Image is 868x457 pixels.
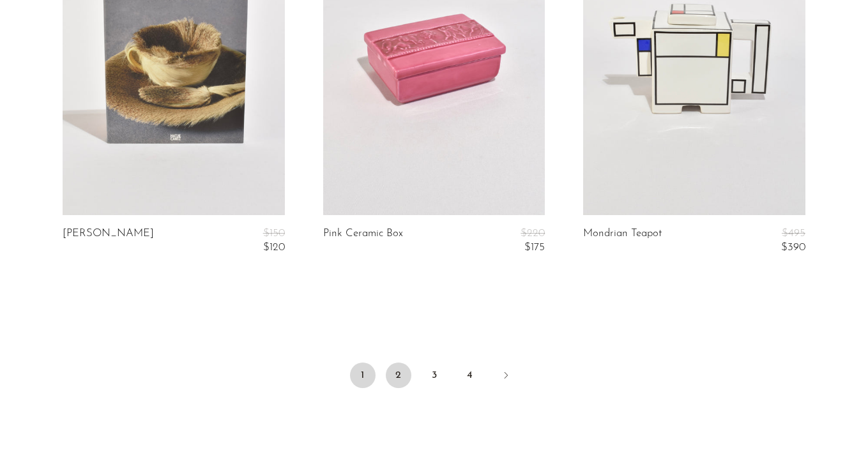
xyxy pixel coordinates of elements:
span: $390 [781,242,805,253]
a: Mondrian Teapot [583,228,662,254]
span: $220 [521,228,545,239]
span: $120 [263,242,285,253]
a: Next [493,363,519,391]
a: 2 [386,363,411,388]
a: Pink Ceramic Box [323,228,403,254]
a: 3 [422,363,447,388]
a: [PERSON_NAME] [63,228,154,254]
span: $175 [524,242,545,253]
span: 1 [350,363,376,388]
a: 4 [457,363,483,388]
span: $495 [782,228,805,239]
span: $150 [263,228,285,239]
